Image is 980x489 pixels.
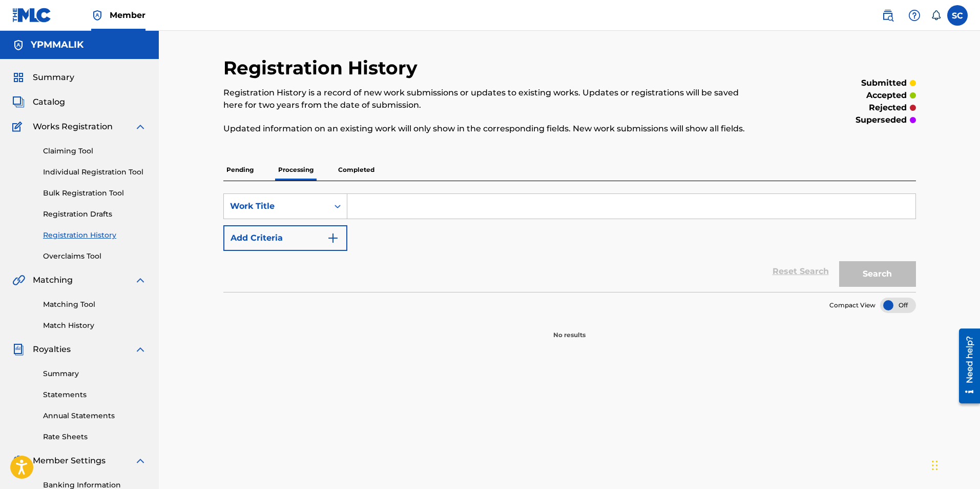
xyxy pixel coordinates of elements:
[12,274,25,286] img: Matching
[43,410,147,421] a: Annual Statements
[12,121,26,133] img: Works Registration
[327,232,339,244] img: 9d2ae6d4665cec9f34b9.svg
[134,121,147,133] img: expand
[134,343,147,356] img: expand
[12,96,65,108] a: CatalogCatalog
[43,299,147,310] a: Matching Tool
[223,225,347,251] button: Add Criteria
[33,71,74,84] span: Summary
[275,159,317,181] p: Processing
[882,9,894,22] img: search
[12,71,25,84] img: Summary
[12,96,25,108] img: Catalog
[43,167,147,178] a: Individual Registration Tool
[33,343,71,356] span: Royalties
[43,389,147,400] a: Statements
[223,193,916,292] form: Search Form
[829,301,875,310] span: Compact View
[904,5,925,26] div: Help
[33,274,73,286] span: Matching
[110,9,145,21] span: Member
[932,450,938,481] div: Drag
[91,9,103,22] img: Top Rightsholder
[33,455,106,467] span: Member Settings
[223,56,423,80] h2: Registration History
[223,123,757,135] p: Updated information on an existing work will only show in the corresponding fields. New work subm...
[908,9,921,22] img: help
[553,318,586,340] p: No results
[335,159,378,181] p: Completed
[12,71,74,84] a: SummarySummary
[43,188,147,199] a: Bulk Registration Tool
[134,274,147,286] img: expand
[43,251,147,262] a: Overclaims Tool
[33,96,65,108] span: Catalog
[12,39,25,51] img: Accounts
[43,146,147,157] a: Claiming Tool
[230,200,322,212] div: Work Title
[951,325,980,407] iframe: Resource Center
[861,77,907,89] p: submitted
[43,368,147,379] a: Summary
[43,209,147,220] a: Registration Drafts
[31,39,84,51] h5: YPMMALIK
[878,5,898,26] a: Public Search
[223,87,757,111] p: Registration History is a record of new work submissions or updates to existing works. Updates or...
[929,440,980,489] iframe: Chat Widget
[43,432,147,442] a: Rate Sheets
[43,320,147,331] a: Match History
[134,455,147,467] img: expand
[12,455,25,467] img: Member Settings
[12,8,52,23] img: MLC Logo
[12,343,25,356] img: Royalties
[33,121,113,133] span: Works Registration
[223,159,257,181] p: Pending
[43,230,147,241] a: Registration History
[931,10,941,21] div: Notifications
[866,89,907,102] p: accepted
[947,5,968,26] div: User Menu
[856,114,907,126] p: superseded
[869,102,907,114] p: rejected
